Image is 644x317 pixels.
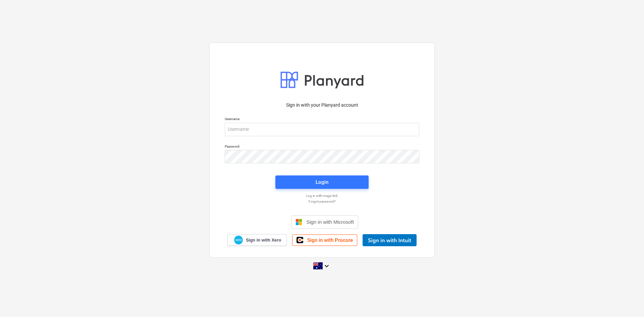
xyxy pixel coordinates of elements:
[246,237,281,243] span: Sign in with Xero
[225,144,419,150] p: Password
[225,102,419,109] p: Sign in with your Planyard account
[275,175,369,189] button: Login
[234,235,243,245] img: Xero logo
[227,234,287,246] a: Sign in with Xero
[306,219,354,225] span: Sign in with Microsoft
[292,234,357,246] a: Sign in with Procore
[221,194,423,198] a: Log in with magic link
[225,117,419,122] p: Username
[323,262,331,270] i: keyboard_arrow_down
[221,199,423,204] a: Forgot password?
[316,178,328,187] div: Login
[225,123,419,136] input: Username
[307,237,353,243] span: Sign in with Procore
[296,219,302,225] img: Microsoft logo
